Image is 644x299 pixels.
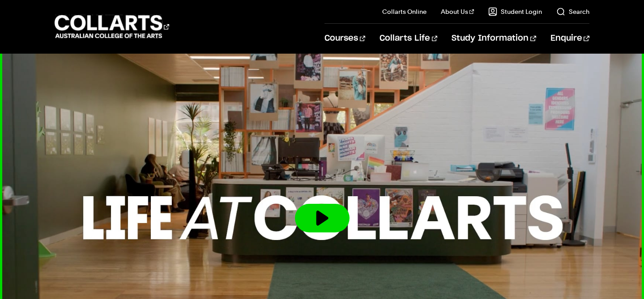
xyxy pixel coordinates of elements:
[382,7,426,16] a: Collarts Online
[556,7,589,16] a: Search
[441,7,474,16] a: About Us
[324,24,365,53] a: Courses
[55,14,169,39] div: Go to homepage
[488,7,542,16] a: Student Login
[550,24,589,53] a: Enquire
[452,24,536,53] a: Study Information
[380,24,437,53] a: Collarts Life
